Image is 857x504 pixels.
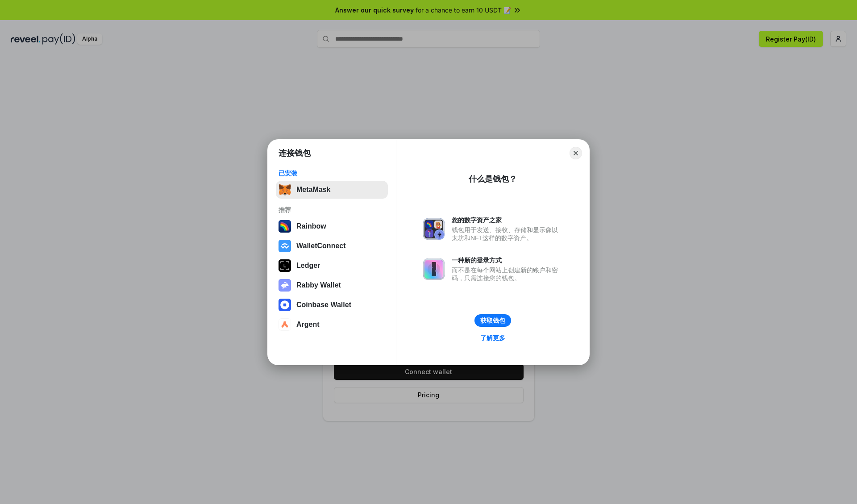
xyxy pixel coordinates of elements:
[279,220,291,233] img: svg+xml,%3Csvg%20width%3D%22120%22%20height%3D%22120%22%20viewBox%3D%220%200%20120%20120%22%20fil...
[276,217,388,235] button: Rainbow
[279,318,291,331] img: svg+xml,%3Csvg%20width%3D%2228%22%20height%3D%2228%22%20viewBox%3D%220%200%2028%2028%22%20fill%3D...
[570,147,582,159] button: Close
[452,266,562,282] div: 而不是在每个网站上创建新的账户和密码，只需连接您的钱包。
[296,186,330,194] div: MetaMask
[276,237,388,255] button: WalletConnect
[480,334,505,342] div: 了解更多
[279,259,291,272] img: svg+xml,%3Csvg%20xmlns%3D%22http%3A%2F%2Fwww.w3.org%2F2000%2Fsvg%22%20width%3D%2228%22%20height%3...
[480,317,505,325] div: 获取钱包
[452,216,562,224] div: 您的数字资产之家
[279,240,291,252] img: svg+xml,%3Csvg%20width%3D%2228%22%20height%3D%2228%22%20viewBox%3D%220%200%2028%2028%22%20fill%3D...
[279,299,291,311] img: svg+xml,%3Csvg%20width%3D%2228%22%20height%3D%2228%22%20viewBox%3D%220%200%2028%2028%22%20fill%3D...
[296,222,326,230] div: Rainbow
[296,242,346,250] div: WalletConnect
[475,332,511,344] a: 了解更多
[276,181,388,199] button: MetaMask
[452,256,562,264] div: 一种新的登录方式
[276,276,388,294] button: Rabby Wallet
[279,169,385,177] div: 已安装
[276,257,388,275] button: Ledger
[279,183,291,196] img: svg+xml,%3Csvg%20fill%3D%22none%22%20height%3D%2233%22%20viewBox%3D%220%200%2035%2033%22%20width%...
[452,226,562,242] div: 钱包用于发送、接收、存储和显示像以太坊和NFT这样的数字资产。
[423,258,445,280] img: svg+xml,%3Csvg%20xmlns%3D%22http%3A%2F%2Fwww.w3.org%2F2000%2Fsvg%22%20fill%3D%22none%22%20viewBox...
[474,314,511,327] button: 获取钱包
[296,321,320,329] div: Argent
[423,218,445,240] img: svg+xml,%3Csvg%20xmlns%3D%22http%3A%2F%2Fwww.w3.org%2F2000%2Fsvg%22%20fill%3D%22none%22%20viewBox...
[296,281,341,289] div: Rabby Wallet
[296,301,351,309] div: Coinbase Wallet
[276,316,388,333] button: Argent
[296,262,320,270] div: Ledger
[279,279,291,292] img: svg+xml,%3Csvg%20xmlns%3D%22http%3A%2F%2Fwww.w3.org%2F2000%2Fsvg%22%20fill%3D%22none%22%20viewBox...
[276,296,388,314] button: Coinbase Wallet
[279,206,385,214] div: 推荐
[469,174,517,184] div: 什么是钱包？
[279,148,311,158] h1: 连接钱包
